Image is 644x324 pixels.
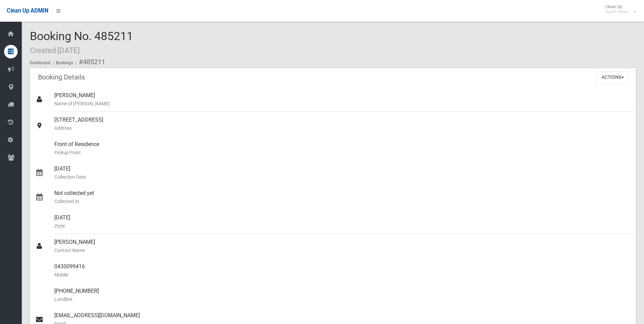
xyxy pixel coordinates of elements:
small: Pickup Point [54,148,630,157]
div: [STREET_ADDRESS] [54,112,630,136]
small: Mobile [54,271,630,279]
small: Zone [54,222,630,230]
small: Created [DATE] [30,46,80,55]
a: Bookings [56,60,73,65]
div: [PERSON_NAME] [54,234,630,258]
div: Not collected yet [54,185,630,210]
small: Collected At [54,197,630,205]
li: #485211 [74,56,105,68]
div: [DATE] [54,210,630,234]
button: Actions [596,71,629,84]
div: [PHONE_NUMBER] [54,283,630,307]
small: Contact Name [54,246,630,254]
span: Clean Up ADMIN [7,7,48,14]
small: Address [54,124,630,132]
div: [DATE] [54,161,630,185]
small: Name of [PERSON_NAME] [54,100,630,108]
header: Booking Details [30,71,93,84]
a: Dashboard [30,60,50,65]
span: Clean Up [602,4,636,14]
small: Super Admin [605,9,629,14]
span: Booking No. 485211 [30,29,133,56]
small: Landline [54,295,630,303]
div: [PERSON_NAME] [54,87,630,112]
div: 0430099416 [54,258,630,283]
small: Collection Date [54,173,630,181]
div: Front of Residence [54,136,630,161]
